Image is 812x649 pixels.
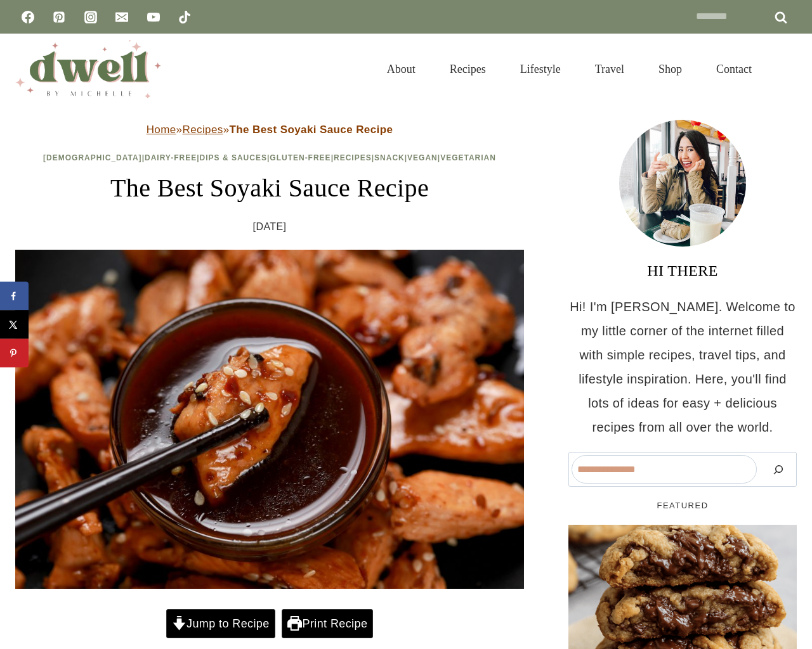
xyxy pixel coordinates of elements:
[15,169,524,207] h1: The Best Soyaki Sauce Recipe
[15,250,524,589] img: chopped chicken breast, dipped into soyaki sauce with chopstick
[282,609,373,638] a: Print Recipe
[78,4,103,30] a: Instagram
[46,4,72,30] a: Pinterest
[270,153,331,162] a: Gluten-Free
[568,259,797,282] h3: HI THERE
[172,4,197,30] a: TikTok
[253,217,287,236] time: [DATE]
[15,40,161,98] img: DWELL by michelle
[370,47,769,91] nav: Primary Navigation
[763,455,794,484] button: Search
[440,153,496,162] a: Vegetarian
[433,47,503,91] a: Recipes
[200,153,267,162] a: Dips & Sauces
[407,153,438,162] a: Vegan
[109,4,134,30] a: Email
[166,609,275,638] a: Jump to Recipe
[503,47,578,91] a: Lifestyle
[43,153,496,162] span: | | | | | | |
[147,124,176,136] a: Home
[641,47,699,91] a: Shop
[775,58,797,80] button: View Search Form
[370,47,433,91] a: About
[43,153,142,162] a: [DEMOGRAPHIC_DATA]
[182,124,223,136] a: Recipes
[147,124,393,136] span: » »
[699,47,769,91] a: Contact
[230,124,393,136] strong: The Best Soyaki Sauce Recipe
[568,499,797,512] h5: FEATURED
[145,153,197,162] a: Dairy-Free
[334,153,372,162] a: Recipes
[578,47,641,91] a: Travel
[374,153,405,162] a: Snack
[568,295,797,439] p: Hi! I'm [PERSON_NAME]. Welcome to my little corner of the internet filled with simple recipes, tr...
[15,4,41,30] a: Facebook
[141,4,166,30] a: YouTube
